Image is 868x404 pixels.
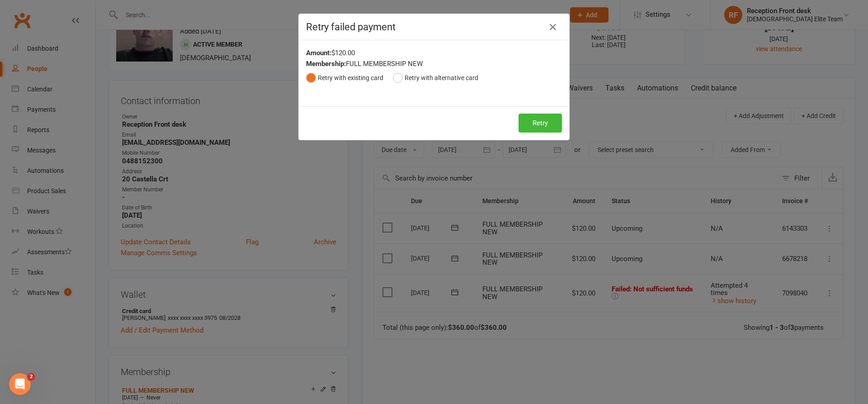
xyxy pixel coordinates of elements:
[306,21,562,33] h4: Retry failed payment
[393,69,478,86] button: Retry with alternative card
[28,373,35,380] span: 2
[546,20,560,34] button: Close
[9,373,31,395] iframe: Intercom live chat
[306,69,383,86] button: Retry with existing card
[519,114,562,133] button: Retry
[306,60,346,68] strong: Membership:
[306,48,562,58] div: $120.00
[306,58,562,69] div: FULL MEMBERSHIP NEW
[306,49,331,57] strong: Amount:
